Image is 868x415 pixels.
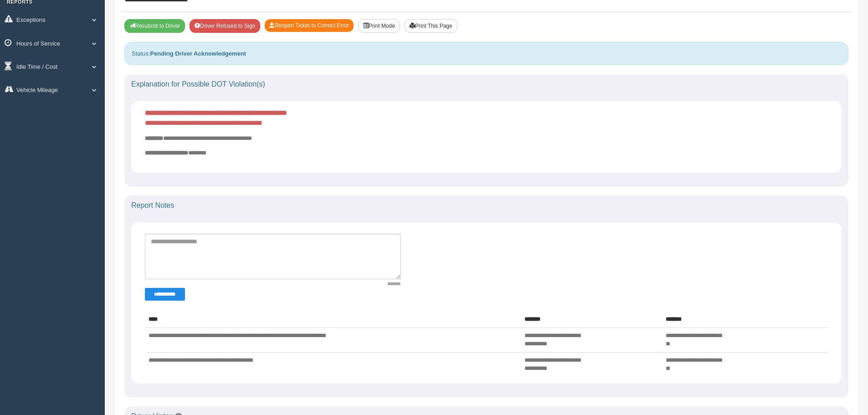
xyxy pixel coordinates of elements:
[358,19,400,33] button: Print Mode
[190,19,260,33] button: Driver Refused to Sign
[124,195,848,215] div: Report Notes
[150,50,246,57] strong: Pending Driver Acknowledgement
[124,74,848,94] div: Explanation for Possible DOT Violation(s)
[145,288,185,301] button: Change Filter Options
[124,42,848,65] div: Status:
[265,19,354,32] button: Reopen Ticket
[124,19,185,33] button: Resubmit To Driver
[405,19,457,33] button: Print This Page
